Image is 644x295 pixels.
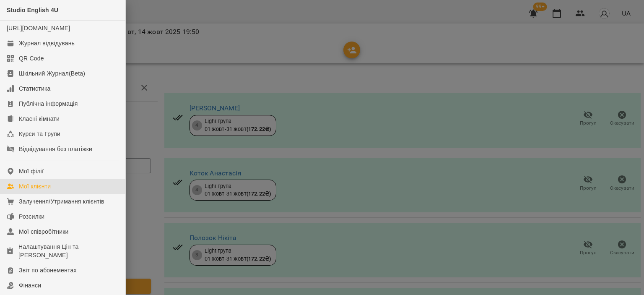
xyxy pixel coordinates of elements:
div: Курси та Групи [19,130,60,138]
div: Шкільний Журнал(Beta) [19,69,85,78]
div: Звіт по абонементах [19,266,77,274]
div: Фінанси [19,281,41,290]
a: [URL][DOMAIN_NAME] [7,25,70,31]
div: Публічна інформація [19,99,78,108]
div: Розсилки [19,212,44,221]
div: Мої співробітники [19,227,69,236]
div: Статистика [19,84,51,93]
div: Класні кімнати [19,115,60,123]
div: Журнал відвідувань [19,39,75,47]
div: Залучення/Утримання клієнтів [19,197,104,206]
span: Studio English 4U [7,7,58,13]
div: Мої клієнти [19,182,51,191]
div: Мої філії [19,167,44,175]
div: Відвідування без платіжки [19,145,92,153]
div: QR Code [19,54,44,63]
div: Налаштування Цін та [PERSON_NAME] [18,243,119,259]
